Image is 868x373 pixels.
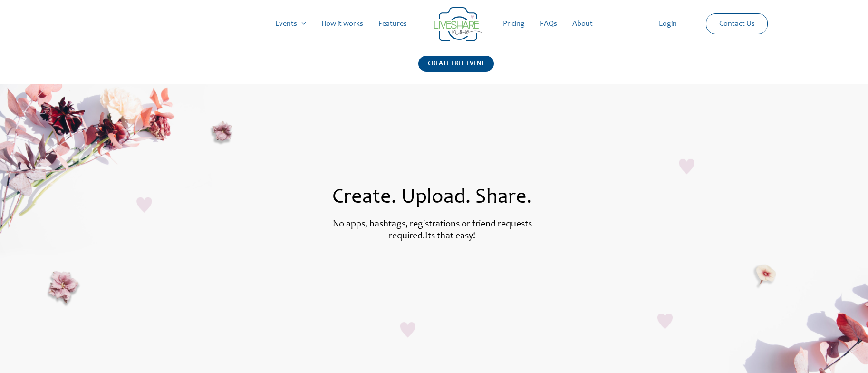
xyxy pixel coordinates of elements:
a: How it works [314,9,371,39]
a: Login [651,9,685,39]
span: Create. Upload. Share. [332,187,532,208]
a: FAQs [532,9,565,39]
label: No apps, hashtags, registrations or friend requests required. [333,220,532,241]
nav: Site Navigation [17,9,851,39]
img: LiveShare logo - Capture & Share Event Memories [434,7,482,41]
a: CREATE FREE EVENT [418,56,494,84]
a: About [565,9,600,39]
a: Features [371,9,415,39]
div: CREATE FREE EVENT [418,56,494,72]
a: Contact Us [712,14,762,34]
label: Its that easy! [425,232,475,241]
a: Pricing [495,9,532,39]
a: Events [268,9,314,39]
